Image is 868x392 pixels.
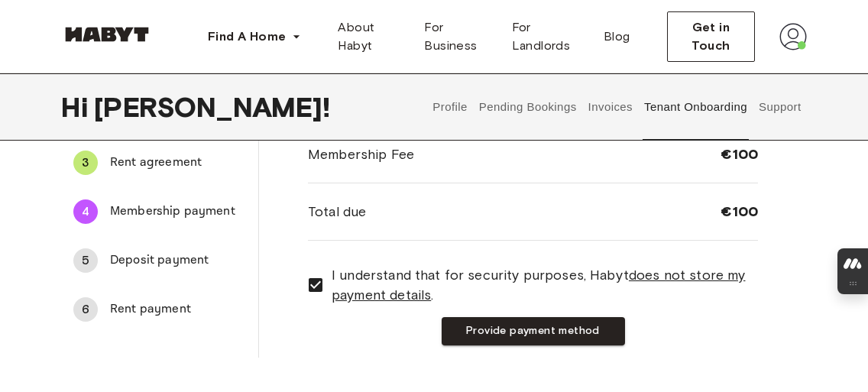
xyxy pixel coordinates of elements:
[721,145,758,164] span: €100
[73,297,98,322] div: 6
[667,11,755,62] button: Get in Touch
[586,73,634,141] button: Invoices
[500,12,591,61] a: For Landlords
[338,18,400,55] span: About Habyt
[61,27,153,42] img: Habyt
[756,73,803,141] button: Support
[110,202,246,221] span: Membership payment
[680,18,742,55] span: Get in Touch
[604,28,630,46] span: Blog
[308,144,414,164] span: Membership Fee
[332,265,746,305] span: I understand that for security purposes, Habyt .
[427,73,807,141] div: user profile tabs
[196,21,313,52] button: Find A Home
[779,23,807,50] img: avatar
[73,151,98,175] div: 3
[61,242,258,279] div: 5Deposit payment
[73,248,98,273] div: 5
[61,91,94,123] span: Hi
[591,12,643,61] a: Blog
[110,251,246,270] span: Deposit payment
[477,73,578,141] button: Pending Bookings
[643,73,750,141] button: Tenant Onboarding
[424,18,487,55] span: For Business
[110,300,246,319] span: Rent payment
[61,144,258,181] div: 3Rent agreement
[73,199,98,224] div: 4
[431,73,470,141] button: Profile
[208,28,286,46] span: Find A Home
[325,12,412,61] a: About Habyt
[61,291,258,328] div: 6Rent payment
[442,317,625,345] button: Provide payment method
[512,18,579,55] span: For Landlords
[721,202,758,221] span: €100
[110,154,246,172] span: Rent agreement
[308,202,366,222] span: Total due
[412,12,499,61] a: For Business
[94,91,330,123] span: [PERSON_NAME] !
[61,193,258,230] div: 4Membership payment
